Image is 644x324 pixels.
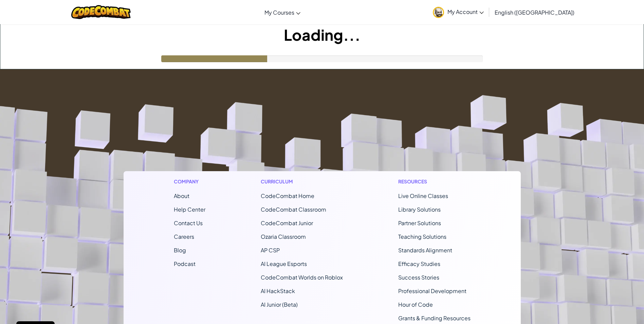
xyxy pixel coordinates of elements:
span: Contact Us [174,219,203,227]
a: CodeCombat Classroom [261,206,326,213]
a: About [174,192,189,199]
a: Professional Development [398,287,466,294]
a: Blog [174,247,186,254]
a: Live Online Classes [398,192,448,199]
a: English ([GEOGRAPHIC_DATA]) [491,3,578,21]
a: CodeCombat Junior [261,219,313,227]
a: Help Center [174,206,205,213]
a: AI HackStack [261,287,295,294]
span: My Account [447,8,484,15]
a: Efficacy Studies [398,260,440,267]
a: My Account [429,1,487,23]
h1: Loading... [0,24,644,45]
a: Ozaria Classroom [261,233,306,240]
a: Hour of Code [398,301,433,308]
h1: Curriculum [261,178,343,185]
a: Teaching Solutions [398,233,446,240]
h1: Company [174,178,205,185]
img: avatar [433,7,444,18]
h1: Resources [398,178,471,185]
a: AP CSP [261,247,280,254]
a: AI League Esports [261,260,307,267]
a: Podcast [174,260,196,267]
a: Grants & Funding Resources [398,314,471,322]
a: Careers [174,233,194,240]
a: Library Solutions [398,206,441,213]
a: My Courses [261,3,304,21]
span: English ([GEOGRAPHIC_DATA]) [495,9,574,16]
a: Partner Solutions [398,219,441,227]
a: Success Stories [398,274,439,281]
span: CodeCombat Home [261,192,314,199]
a: Standards Alignment [398,247,452,254]
span: My Courses [264,9,294,16]
a: AI Junior (Beta) [261,301,298,308]
a: CodeCombat Worlds on Roblox [261,274,343,281]
img: CodeCombat logo [71,5,131,19]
